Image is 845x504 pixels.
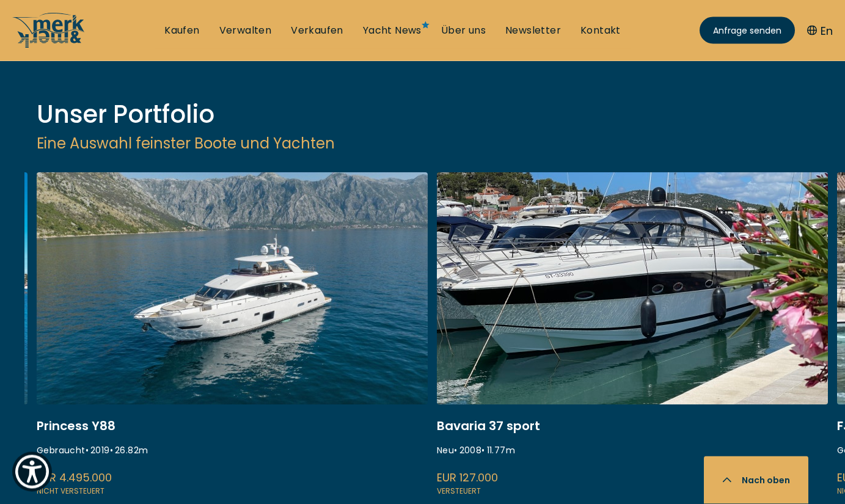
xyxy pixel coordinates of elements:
[441,24,486,37] a: Über uns
[505,24,561,37] a: Newsletter
[164,24,199,37] a: Kaufen
[807,23,833,39] button: En
[700,17,795,44] a: Anfrage senden
[219,24,272,37] a: Verwalten
[291,24,343,37] a: Verkaufen
[580,24,621,37] a: Kontakt
[713,24,781,37] span: Anfrage senden
[12,452,52,492] button: Show Accessibility Preferences
[363,24,422,37] a: Yacht News
[704,456,808,504] button: Nach oben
